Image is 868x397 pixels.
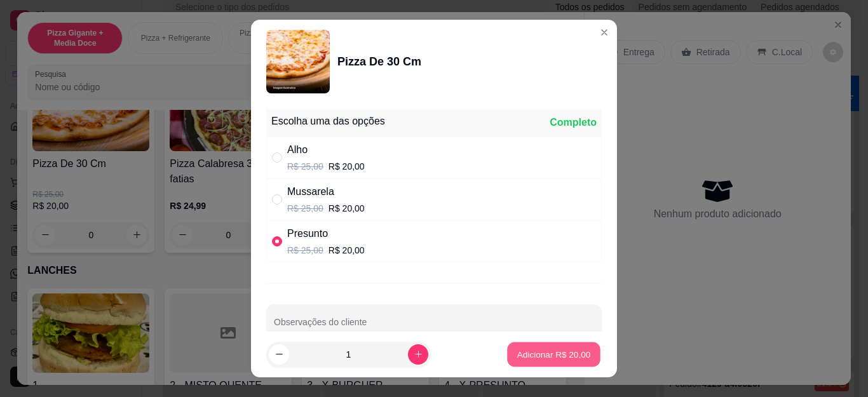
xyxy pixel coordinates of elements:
div: Alho [287,142,365,158]
div: Completo [550,115,597,130]
div: Escolha uma das opções [271,114,385,129]
p: R$ 20,00 [329,202,365,215]
p: R$ 20,00 [329,160,365,173]
input: Observações do cliente [274,321,594,333]
button: decrease-product-quantity [269,344,289,365]
button: Close [594,22,614,43]
p: R$ 25,00 [287,202,323,215]
div: Presunto [287,226,365,241]
p: R$ 25,00 [287,244,323,257]
div: Pizza De 30 Cm [337,53,421,71]
p: R$ 20,00 [329,244,365,257]
p: R$ 25,00 [287,160,323,173]
button: increase-product-quantity [408,344,428,365]
img: product-image [266,30,330,93]
div: Mussarela [287,184,365,199]
button: Adicionar R$ 20,00 [507,342,600,367]
p: Adicionar R$ 20,00 [517,348,591,360]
